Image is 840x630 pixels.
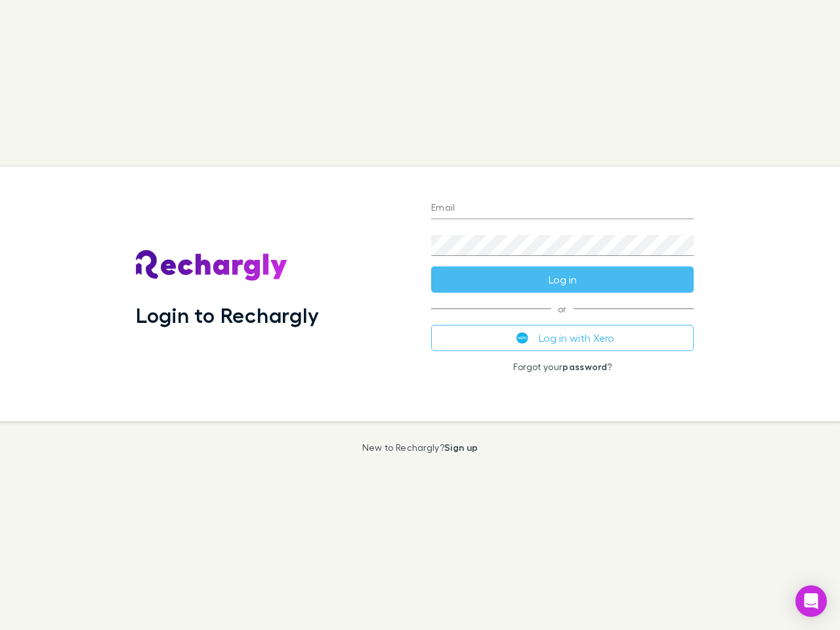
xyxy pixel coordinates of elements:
a: password [562,361,607,372]
h1: Login to Rechargly [136,303,319,327]
a: Sign up [444,442,478,453]
div: Open Intercom Messenger [795,585,827,617]
img: Rechargly's Logo [136,250,288,282]
p: New to Rechargly? [362,442,478,453]
button: Log in with Xero [431,325,694,351]
p: Forgot your ? [431,362,694,372]
img: Xero's logo [516,332,528,344]
span: or [431,308,694,309]
button: Log in [431,266,694,293]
